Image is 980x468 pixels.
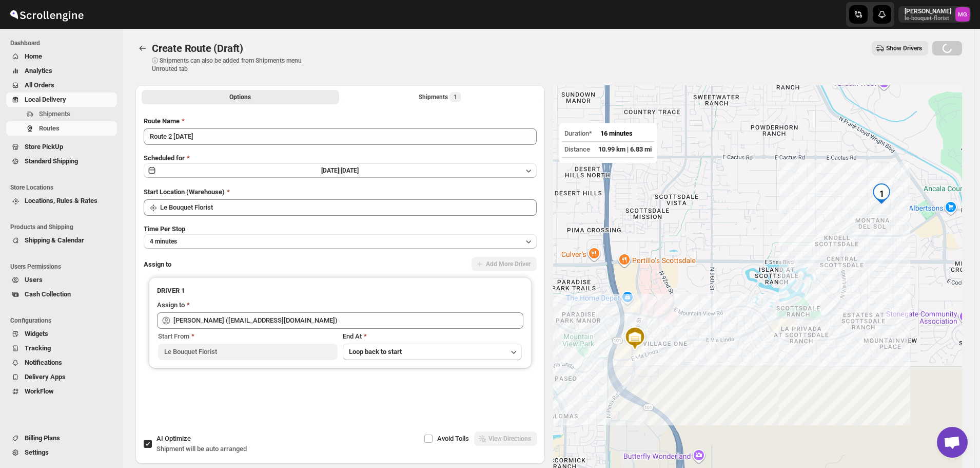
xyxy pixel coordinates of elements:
button: Widgets [6,327,117,341]
span: Avoid Tolls [437,435,469,442]
button: Cash Collection [6,287,117,302]
span: [DATE] | [321,167,341,174]
button: Delivery Apps [6,370,117,384]
span: Users Permissions [10,263,118,271]
span: Delivery Apps [25,373,66,381]
div: End At [343,331,522,342]
input: Search assignee [173,312,523,329]
span: Create Route (Draft) [152,42,243,54]
div: Assign to [157,300,185,310]
input: Search location [160,199,537,216]
span: Locations, Rules & Rates [25,197,97,204]
button: Selected Shipments [341,90,539,104]
span: Shipment will be auto arranged [156,445,247,453]
button: Locations, Rules & Rates [6,194,117,208]
button: Shipments [6,107,117,121]
span: Cash Collection [25,290,71,298]
text: MG [958,11,967,18]
span: Scheduled for [144,154,185,162]
div: Shipments [419,92,461,102]
span: Loop back to start [349,348,402,355]
span: Assign to [144,260,171,268]
button: Tracking [6,341,117,355]
button: Routes [135,41,150,55]
button: Show Drivers [872,41,928,55]
span: AI Optimize [156,435,191,442]
button: All Route Options [142,90,339,104]
button: 4 minutes [144,234,537,249]
span: Start From [158,332,189,340]
h3: DRIVER 1 [157,286,523,296]
span: Local Delivery [25,96,66,103]
button: User menu [898,6,971,23]
span: Route Name [144,117,180,125]
span: Users [25,276,43,284]
span: Settings [25,448,49,456]
span: WorkFlow [25,387,54,395]
span: Billing Plans [25,434,60,442]
button: Settings [6,445,117,460]
button: WorkFlow [6,384,117,399]
div: All Route Options [135,108,545,431]
img: ScrollEngine [8,2,85,27]
span: Store PickUp [25,143,63,151]
span: Products and Shipping [10,223,118,231]
button: Home [6,49,117,64]
button: Users [6,273,117,287]
span: Widgets [25,330,48,338]
span: 1 [454,93,457,101]
span: All Orders [25,81,54,89]
span: Time Per Stop [144,225,185,233]
span: Shipping & Calendar [25,236,84,244]
p: [PERSON_NAME] [905,7,951,15]
span: Show Drivers [886,44,922,52]
span: Melody Gluth [955,7,970,22]
div: 1 [871,183,892,204]
button: Analytics [6,64,117,78]
button: Billing Plans [6,431,117,445]
span: Routes [39,124,60,132]
span: Start Location (Warehouse) [144,188,225,196]
button: Shipping & Calendar [6,233,117,248]
input: Eg: Bengaluru Route [144,128,537,145]
p: le-bouquet-florist [905,15,951,22]
span: 10.99 km | 6.83 mi [598,145,652,153]
span: Distance [564,145,590,153]
button: [DATE]|[DATE] [144,163,537,178]
p: ⓘ Shipments can also be added from Shipments menu Unrouted tab [152,57,313,73]
span: Standard Shipping [25,157,78,165]
a: Open chat [937,427,968,458]
span: Shipments [39,110,70,118]
span: 4 minutes [150,237,177,246]
span: Home [25,52,42,60]
button: Loop back to start [343,344,522,360]
span: Store Locations [10,183,118,192]
button: Notifications [6,355,117,370]
span: Options [229,93,251,101]
button: Routes [6,121,117,136]
span: Notifications [25,359,62,366]
span: Dashboard [10,39,118,47]
span: Configurations [10,316,118,325]
span: Duration* [564,129,592,137]
span: 16 minutes [600,129,633,137]
span: Analytics [25,67,52,74]
span: [DATE] [341,167,359,174]
button: All Orders [6,78,117,92]
span: Tracking [25,344,51,352]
